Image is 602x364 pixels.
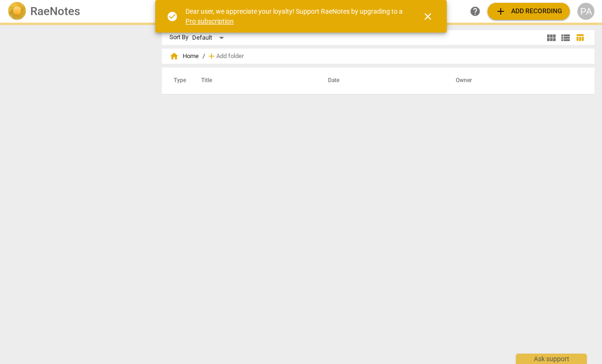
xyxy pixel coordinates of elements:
span: Add folder [216,53,244,60]
span: add [495,6,506,17]
span: view_list [560,32,571,43]
button: Tile view [544,31,558,45]
button: Upload [487,3,570,20]
div: Ask support [516,354,587,364]
div: Sort By [169,34,188,41]
span: view_module [546,32,557,43]
th: Date [317,68,444,94]
button: PA [577,3,594,20]
span: close [422,11,434,22]
span: help [469,6,481,17]
div: Dear user, we appreciate your loyalty! Support RaeNotes by upgrading to a [186,7,405,26]
img: Logo [8,2,27,21]
span: / [203,53,205,60]
span: Add recording [495,6,562,17]
th: Owner [444,68,584,94]
button: List view [558,31,573,45]
a: Pro subscription [186,17,234,25]
th: Title [190,68,317,94]
div: Default [192,30,227,45]
a: Help [467,3,484,20]
span: Home [169,51,199,61]
span: home [169,51,179,61]
button: Close [416,5,439,28]
button: Table view [573,31,587,45]
a: LogoRaeNotes [8,2,152,21]
th: Type [166,68,190,94]
h2: RaeNotes [30,5,80,18]
span: table_chart [575,33,584,42]
span: add [207,51,216,61]
span: check_circle [167,11,178,22]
